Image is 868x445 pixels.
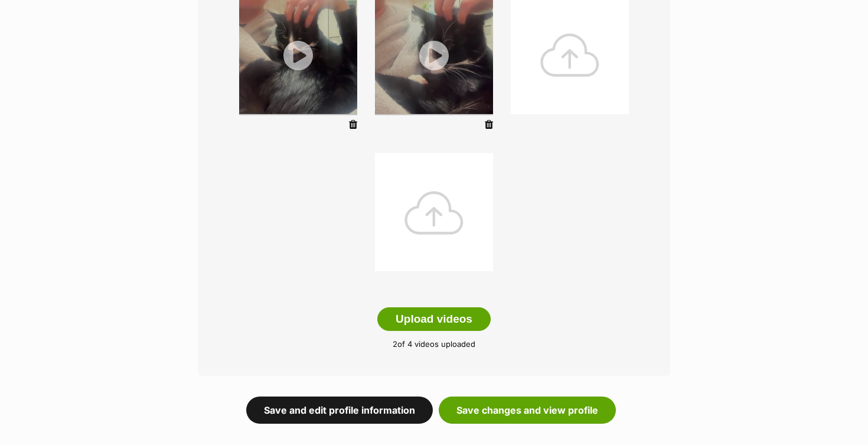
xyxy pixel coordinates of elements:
[377,307,491,331] button: Upload videos
[216,339,652,350] p: of 4 videos uploaded
[246,397,433,424] a: Save and edit profile information
[439,397,616,424] a: Save changes and view profile
[393,339,397,349] span: 2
